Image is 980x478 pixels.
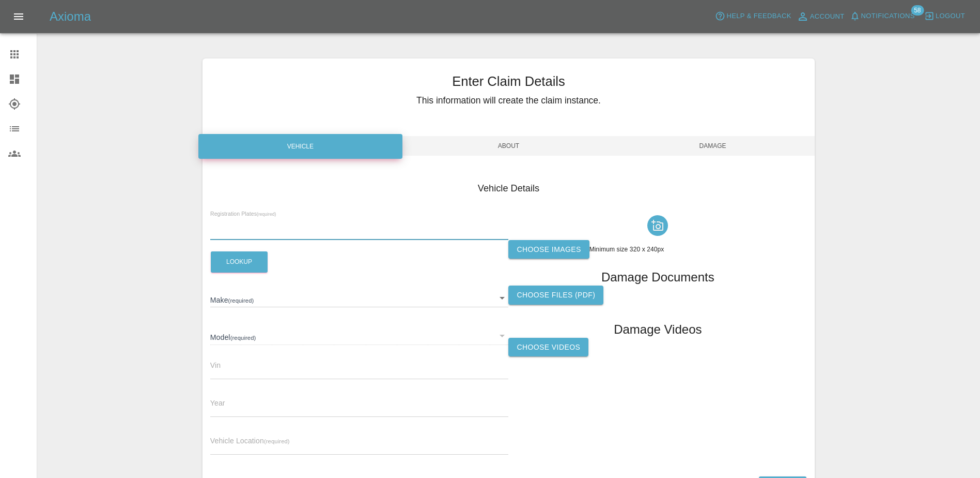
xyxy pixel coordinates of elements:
h3: Enter Claim Details [203,71,815,91]
span: About [407,136,611,156]
label: Choose images [508,240,589,259]
button: Notifications [847,8,917,24]
label: Choose files (pdf) [508,286,603,305]
h1: Damage Documents [601,269,714,286]
span: Notifications [861,10,915,22]
button: Open drawer [6,4,31,29]
span: Account [810,11,845,23]
label: Choose Videos [508,338,588,357]
span: Minimum size 320 x 240px [589,246,664,253]
small: (required) [257,212,276,216]
small: (required) [264,438,290,444]
span: 58 [911,5,924,16]
button: Lookup [211,251,268,273]
span: Damage [611,136,815,156]
button: Help & Feedback [712,8,794,24]
a: Account [794,8,847,25]
span: Help & Feedback [726,10,791,22]
span: Year [210,399,225,407]
span: Registration Plates [210,211,276,217]
span: Vehicle Location [210,437,290,445]
h5: This information will create the claim instance. [203,94,815,107]
button: Logout [922,8,968,24]
h4: Vehicle Details [210,182,807,196]
span: Logout [936,10,965,22]
span: Vin [210,361,221,369]
div: Vehicle [198,134,402,159]
h1: Damage Videos [614,321,702,338]
h5: Axioma [50,8,91,25]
